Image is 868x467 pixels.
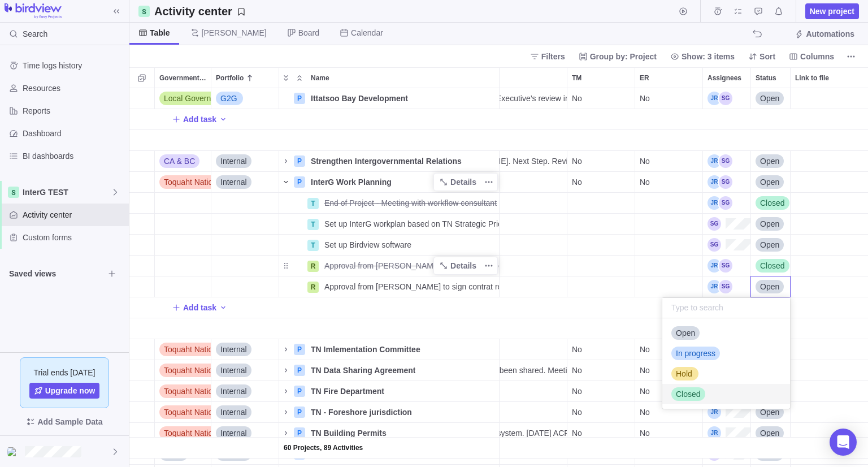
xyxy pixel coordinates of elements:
[662,298,790,318] input: Type to search
[676,388,701,400] span: Closed
[760,281,779,292] span: Open
[676,327,695,339] span: Open
[676,368,692,379] span: Hold
[676,348,715,359] span: In progress
[129,88,868,467] div: grid
[751,276,791,297] div: Status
